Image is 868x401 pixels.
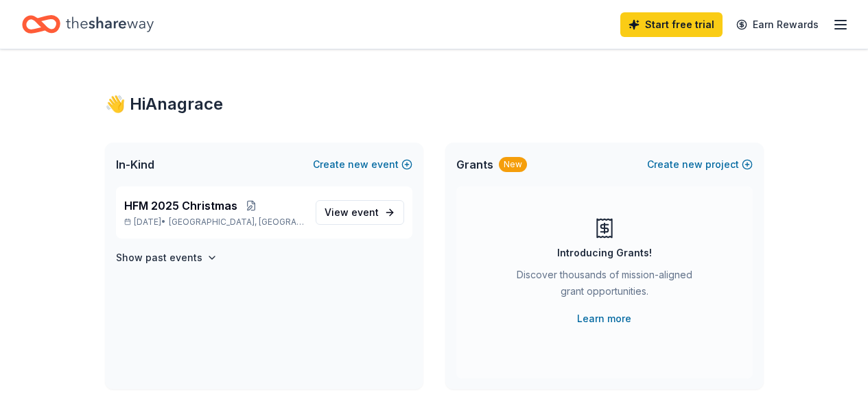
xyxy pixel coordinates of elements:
[316,200,404,225] a: View event
[499,157,527,172] div: New
[456,156,493,173] span: Grants
[116,156,154,173] span: In-Kind
[620,12,723,37] a: Start free trial
[169,217,304,228] span: [GEOGRAPHIC_DATA], [GEOGRAPHIC_DATA]
[325,204,379,221] span: View
[647,156,753,173] button: Createnewproject
[682,156,703,173] span: new
[116,250,218,266] button: Show past events
[557,245,652,261] div: Introducing Grants!
[728,12,827,37] a: Earn Rewards
[511,267,698,305] div: Discover thousands of mission-aligned grant opportunities.
[116,250,202,266] h4: Show past events
[313,156,412,173] button: Createnewevent
[124,197,237,214] span: HFM 2025 Christmas
[351,206,379,218] span: event
[105,93,764,115] div: 👋 Hi Anagrace
[22,8,154,40] a: Home
[348,156,368,173] span: new
[124,217,305,228] p: [DATE] •
[577,311,631,327] a: Learn more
